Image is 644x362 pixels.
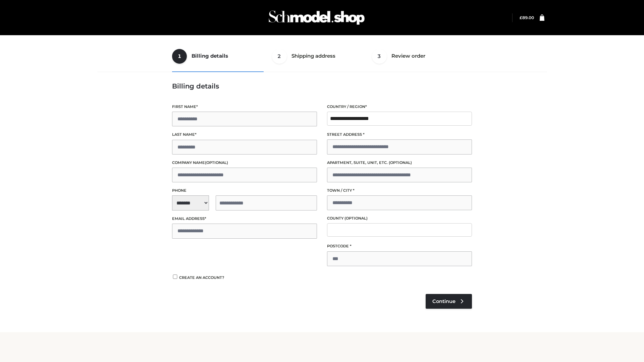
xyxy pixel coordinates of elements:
[179,275,224,280] span: Create an account?
[344,216,368,221] span: (optional)
[172,187,317,194] label: Phone
[327,131,472,138] label: Street address
[520,15,522,20] span: £
[327,104,472,110] label: Country / Region
[327,187,472,194] label: Town / City
[172,275,178,279] input: Create an account?
[172,216,317,222] label: Email address
[172,104,317,110] label: First name
[432,298,455,304] span: Continue
[426,294,472,309] a: Continue
[205,160,228,165] span: (optional)
[172,160,317,166] label: Company name
[327,160,472,166] label: Apartment, suite, unit, etc.
[520,15,534,20] bdi: 89.00
[327,215,472,222] label: County
[172,82,472,90] h3: Billing details
[389,160,412,165] span: (optional)
[266,4,367,31] img: Schmodel Admin 964
[172,131,317,138] label: Last name
[327,243,472,249] label: Postcode
[520,15,534,20] a: £89.00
